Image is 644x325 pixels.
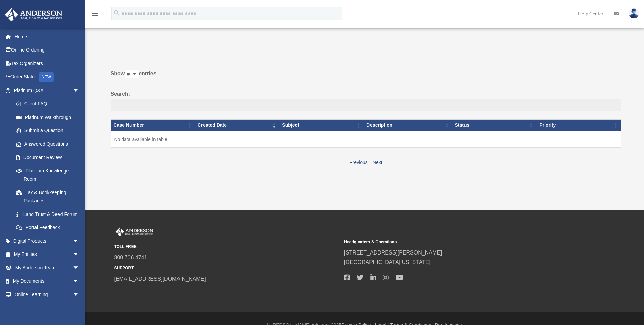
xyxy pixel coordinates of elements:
a: Answered Questions [9,137,83,151]
a: 800.706.4741 [114,255,147,260]
a: Online Learningarrow_drop_down [5,288,90,301]
span: arrow_drop_down [73,261,86,275]
th: Created Date: activate to sort column ascending [195,120,280,131]
a: Platinum Walkthrough [9,110,86,124]
a: Client FAQ [9,97,86,111]
th: Description: activate to sort column ascending [364,120,452,131]
th: Subject: activate to sort column ascending [279,120,364,131]
a: [STREET_ADDRESS][PERSON_NAME] [344,250,442,256]
a: Document Review [9,151,86,164]
small: Headquarters & Operations [344,239,569,246]
span: arrow_drop_down [73,288,86,302]
img: User Pic [629,8,639,18]
span: arrow_drop_down [73,275,86,288]
a: [EMAIL_ADDRESS][DOMAIN_NAME] [114,276,206,282]
a: menu [91,12,99,18]
a: My Anderson Teamarrow_drop_down [5,261,90,275]
input: Search: [111,99,621,111]
a: Home [5,30,90,43]
i: menu [91,9,99,18]
a: Digital Productsarrow_drop_down [5,234,90,248]
a: Previous [349,160,367,165]
span: arrow_drop_down [73,301,86,315]
a: Platinum Q&Aarrow_drop_down [5,84,86,97]
a: My Documentsarrow_drop_down [5,275,90,288]
th: Priority: activate to sort column ascending [536,120,621,131]
span: arrow_drop_down [73,248,86,262]
img: Anderson Advisors Platinum Portal [3,8,64,21]
label: Show entries [111,69,621,85]
img: Anderson Advisors Platinum Portal [114,227,155,236]
a: Billingarrow_drop_down [5,301,90,315]
a: [GEOGRAPHIC_DATA][US_STATE] [344,259,431,265]
small: TOLL FREE [114,243,339,250]
div: NEW [39,72,54,82]
a: Tax Organizers [5,57,90,70]
th: Status: activate to sort column ascending [452,120,537,131]
a: Next [373,160,382,165]
a: Platinum Knowledge Room [9,164,86,186]
td: No data available in table [111,131,621,148]
a: Online Ordering [5,43,90,57]
a: Land Trust & Deed Forum [9,207,86,221]
a: My Entitiesarrow_drop_down [5,248,90,261]
a: Tax & Bookkeeping Packages [9,186,86,207]
th: Case Number: activate to sort column ascending [111,120,195,131]
a: Order StatusNEW [5,70,90,84]
span: arrow_drop_down [73,234,86,248]
small: SUPPORT [114,265,339,272]
i: search [113,9,120,17]
label: Search: [111,89,621,111]
span: arrow_drop_down [73,84,86,98]
a: Submit a Question [9,124,86,138]
a: Portal Feedback [9,221,86,235]
select: Showentries [125,70,139,78]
